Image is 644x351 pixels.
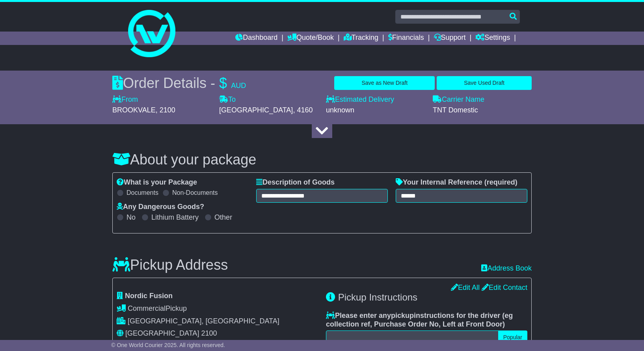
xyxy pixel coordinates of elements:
[127,213,136,222] label: No
[128,304,166,312] span: Commercial
[498,330,527,344] button: Popular
[256,178,335,187] label: Description of Goods
[172,189,218,196] label: Non-Documents
[219,95,236,104] label: To
[111,342,225,348] span: © One World Courier 2025. All rights reserved.
[326,312,513,328] span: eg collection ref, Purchase Order No, Left at Front Door
[437,76,532,90] button: Save Used Draft
[326,106,425,115] div: unknown
[112,106,156,114] span: BROOKVALE
[396,178,517,187] label: Your Internal Reference (required)
[151,213,199,222] label: Lithium Battery
[482,284,527,291] a: Edit Contact
[128,317,279,325] span: [GEOGRAPHIC_DATA], [GEOGRAPHIC_DATA]
[127,189,158,196] label: Documents
[117,203,204,211] label: Any Dangerous Goods?
[112,95,138,104] label: From
[434,32,466,45] a: Support
[326,312,527,329] label: Please enter any instructions for the driver ( )
[235,32,277,45] a: Dashboard
[112,257,228,273] h3: Pickup Address
[125,329,199,337] span: [GEOGRAPHIC_DATA]
[338,292,417,302] span: Pickup Instructions
[388,32,424,45] a: Financials
[391,312,414,319] span: pickup
[219,75,227,91] span: $
[433,95,484,104] label: Carrier Name
[451,284,480,291] a: Edit All
[112,75,246,91] div: Order Details -
[112,152,532,168] h3: About your package
[219,106,293,114] span: [GEOGRAPHIC_DATA]
[344,32,378,45] a: Tracking
[125,292,173,300] span: Nordic Fusion
[287,32,334,45] a: Quote/Book
[481,264,532,273] a: Address Book
[201,329,217,337] span: 2100
[293,106,313,114] span: , 4160
[231,82,246,90] span: AUD
[117,178,197,187] label: What is your Package
[117,304,318,313] div: Pickup
[433,106,532,115] div: TNT Domestic
[334,76,435,90] button: Save as New Draft
[326,95,425,104] label: Estimated Delivery
[214,213,232,222] label: Other
[156,106,175,114] span: , 2100
[475,32,510,45] a: Settings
